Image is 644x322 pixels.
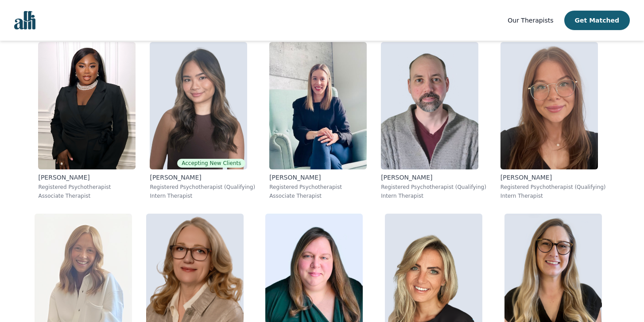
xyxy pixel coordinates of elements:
[38,184,136,191] p: Registered Psychotherapist
[269,173,367,182] p: [PERSON_NAME]
[269,192,367,199] p: Associate Therapist
[150,173,255,182] p: [PERSON_NAME]
[177,159,245,168] span: Accepting New Clients
[508,15,553,26] a: Our Therapists
[38,192,136,199] p: Associate Therapist
[374,35,493,207] a: Sean_Flynn[PERSON_NAME]Registered Psychotherapist (Qualifying)Intern Therapist
[150,192,255,199] p: Intern Therapist
[269,184,367,191] p: Registered Psychotherapist
[31,35,143,207] a: Senam_Bruce-Kemevor[PERSON_NAME]Registered PsychotherapistAssociate Therapist
[508,17,553,24] span: Our Therapists
[381,184,486,191] p: Registered Psychotherapist (Qualifying)
[262,35,374,207] a: Andreann_Gosselin[PERSON_NAME]Registered PsychotherapistAssociate Therapist
[150,42,247,169] img: Noreen Clare_Tibudan
[500,173,606,182] p: [PERSON_NAME]
[38,42,136,169] img: Senam_Bruce-Kemevor
[14,11,35,30] img: alli logo
[38,173,136,182] p: [PERSON_NAME]
[381,173,486,182] p: [PERSON_NAME]
[381,42,478,169] img: Sean_Flynn
[381,192,486,199] p: Intern Therapist
[500,42,598,169] img: Jessica_Mckenna
[500,184,606,191] p: Registered Psychotherapist (Qualifying)
[150,184,255,191] p: Registered Psychotherapist (Qualifying)
[500,192,606,199] p: Intern Therapist
[493,35,613,207] a: Jessica_Mckenna[PERSON_NAME]Registered Psychotherapist (Qualifying)Intern Therapist
[143,35,262,207] a: Noreen Clare_TibudanAccepting New Clients[PERSON_NAME]Registered Psychotherapist (Qualifying)Inte...
[564,11,630,30] button: Get Matched
[269,42,367,169] img: Andreann_Gosselin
